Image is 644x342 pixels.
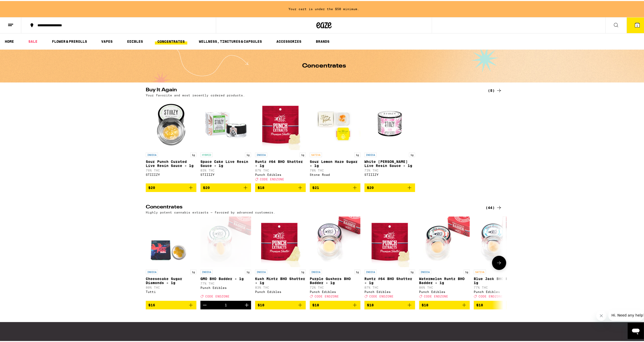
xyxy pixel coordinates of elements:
span: CODE ENDZONE [424,294,448,297]
a: Open page for Sour Punch Curated Live Resin Sauce - 1g from STIIIZY [146,98,196,182]
p: INDICA [255,269,267,273]
button: Add to bag [474,300,524,308]
span: $16 [148,302,155,306]
a: Open page for Space Cake Live Resin Sauce - 1g from STIIIZY [200,98,251,182]
a: Open page for Sour Lemon Haze Sugar - 1g from Stone Road [310,98,360,182]
p: 1g [300,152,306,156]
span: $20 [203,185,210,189]
p: 72% THC [310,285,360,288]
p: INDICA [310,269,322,273]
span: $20 [148,185,155,189]
p: HYBRID [200,152,213,156]
img: Tutti - Cheesecake Sugar Diamonds - 1g [146,216,196,266]
p: 78% THC [310,168,360,171]
p: Blue Jack BHO Badder - 1g [474,276,524,284]
p: Runtz #64 BHO Shatter - 1g [255,159,306,167]
img: Punch Edibles - Runtz #64 BHO Shatter - 1g [364,216,415,266]
img: STIIIZY - Sour Punch Curated Live Resin Sauce - 1g [146,98,196,149]
a: Open page for Blue Jack BHO Badder - 1g from Punch Edibles [474,216,524,300]
p: 76% THC [146,168,196,171]
a: (5) [488,87,502,93]
p: SATIVA [474,269,486,273]
a: Open page for White Runtz Live Resin Sauce - 1g from STIIIZY [364,98,415,182]
p: 1g [300,269,306,273]
button: Increment [242,300,251,308]
span: $18 [476,302,483,306]
a: Open page for Runtz #64 BHO Shatter - 1g from Punch Edibles [255,98,306,182]
span: $20 [367,185,374,189]
p: 1g [245,269,251,273]
p: 1g [190,269,196,273]
a: EDIBLES [124,37,146,44]
button: Add to bag [146,182,196,191]
img: Punch Edibles - Watermelon Runtz BHO Badder - 1g [419,216,470,266]
img: Punch Edibles - Runtz #64 BHO Shatter - 1g [255,98,306,149]
img: Stone Road - Sour Lemon Haze Sugar - 1g [310,98,360,149]
span: $18 [367,302,374,306]
p: INDICA [255,152,267,156]
a: HOME [2,37,16,44]
img: STIIIZY - White Runtz Live Resin Sauce - 1g [364,98,415,149]
p: INDICA [146,152,158,156]
p: 1g [409,152,415,156]
span: 1 [636,23,638,26]
a: (44) [486,204,502,210]
div: Punch Edibles [310,289,360,292]
a: Open page for Kush Mintz BHO Shatter - 1g from Punch Edibles [255,216,306,300]
div: 1 [225,302,227,306]
div: Punch Edibles [419,289,470,292]
div: Punch Edibles [364,289,415,292]
p: 83% THC [255,285,306,288]
p: 86% THC [419,285,470,288]
p: Sour Punch Curated Live Resin Sauce - 1g [146,159,196,167]
p: 1g [354,152,360,156]
div: STIIIZY [200,172,251,175]
p: 1g [190,152,196,156]
button: Add to bag [364,300,415,308]
p: 1g [464,269,470,273]
button: Add to bag [419,300,470,308]
div: STIIIZY [146,172,196,175]
p: INDICA [146,269,158,273]
a: Open page for Purple Gushers BHO Badder - 1g from Punch Edibles [310,216,360,300]
img: Punch Edibles - Purple Gushers BHO Badder - 1g [310,216,360,266]
p: Runtz #64 BHO Shatter - 1g [364,276,415,284]
button: Add to bag [310,182,360,191]
h2: Buy It Again [146,87,477,93]
h1: Concentrates [302,62,346,68]
div: Punch Edibles [255,172,306,175]
h2: Concentrates [146,204,477,210]
p: 1g [409,269,415,273]
p: Sour Lemon Haze Sugar - 1g [310,159,360,167]
p: 80% THC [146,285,196,288]
button: Add to bag [146,300,196,308]
div: STIIIZY [364,172,415,175]
a: Open page for GMO BHO Badder - 1g from Punch Edibles [200,216,251,300]
p: Kush Mintz BHO Shatter - 1g [255,276,306,284]
iframe: Message from company [608,309,644,320]
span: CODE ENDZONE [479,294,503,297]
p: 1g [245,152,251,156]
span: CODE ENDZONE [260,177,284,180]
p: GMO BHO Badder - 1g [200,276,251,280]
p: 87% THC [364,285,415,288]
a: FLOWER & PREROLLS [49,37,90,44]
iframe: Button to launch messaging window [628,322,644,338]
img: STIIIZY - Space Cake Live Resin Sauce - 1g [200,98,251,149]
a: Open page for Cheesecake Sugar Diamonds - 1g from Tutti [146,216,196,300]
div: Punch Edibles [200,285,251,288]
p: Your favorite and most recently ordered products. [146,93,245,96]
span: $21 [312,185,319,189]
button: Add to bag [200,182,251,191]
p: SATIVA [310,152,322,156]
p: INDICA [364,152,377,156]
p: INDICA [364,269,377,273]
span: $18 [258,185,264,189]
button: Add to bag [310,300,360,308]
a: VAPES [99,37,115,44]
p: 1g [354,269,360,273]
button: Add to bag [255,182,306,191]
div: Stone Road [310,172,360,175]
